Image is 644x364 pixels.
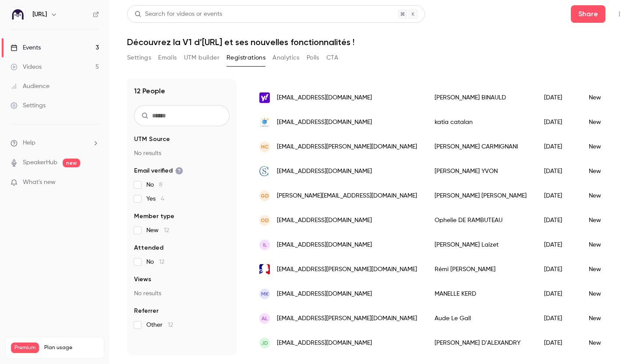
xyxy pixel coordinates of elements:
div: New [580,282,635,306]
div: [PERSON_NAME] CARMIGNANI [426,134,535,159]
span: 12 [164,227,169,233]
span: Other [146,321,173,329]
span: UTM Source [134,135,170,144]
span: Yes [146,194,164,203]
span: No [146,180,163,189]
a: SpeakerHub [23,158,57,167]
div: [DATE] [535,208,580,233]
span: Member type [134,212,174,221]
iframe: Noticeable Trigger [88,179,99,187]
img: collegesevigne.fr [259,166,270,177]
div: [DATE] [535,134,580,159]
div: [PERSON_NAME] [PERSON_NAME] [426,184,535,208]
img: ac-creteil.fr [259,264,270,275]
p: No results [134,289,230,298]
div: Aude Le Gall [426,306,535,331]
button: Share [571,5,605,23]
div: [PERSON_NAME] D'ALEXANDRY [426,331,535,355]
div: New [580,257,635,282]
div: [DATE] [535,257,580,282]
div: [DATE] [535,282,580,306]
h6: [URL] [32,10,47,19]
span: Attended [134,244,163,252]
div: katia catalan [426,110,535,134]
div: New [580,110,635,134]
span: Plan usage [44,344,99,351]
span: 4 [161,196,164,202]
button: UTM builder [184,51,219,65]
span: [EMAIL_ADDRESS][DOMAIN_NAME] [277,118,372,127]
span: Help [23,138,35,148]
button: CTA [326,51,338,65]
span: [EMAIL_ADDRESS][DOMAIN_NAME] [277,93,372,102]
div: [DATE] [535,110,580,134]
span: What's new [23,178,56,187]
span: IL [263,241,267,249]
span: [EMAIL_ADDRESS][PERSON_NAME][DOMAIN_NAME] [277,314,417,323]
span: Email verified [134,166,183,175]
button: Registrations [226,51,265,65]
button: Analytics [272,51,300,65]
li: help-dropdown-opener [11,138,99,148]
span: [PERSON_NAME][EMAIL_ADDRESS][DOMAIN_NAME] [277,191,417,201]
span: Premium [11,343,39,353]
span: HC [261,143,269,151]
div: Audience [11,82,50,91]
button: Emails [158,51,177,65]
span: New [146,226,169,235]
span: No [146,258,164,266]
div: Videos [11,63,42,71]
div: [PERSON_NAME] BINAULD [426,85,535,110]
span: OD [261,216,269,224]
div: New [580,208,635,233]
div: New [580,85,635,110]
div: [DATE] [535,306,580,331]
button: Settings [127,51,151,65]
div: Ophelie DE RAMBUTEAU [426,208,535,233]
img: stemarieduport.fr [259,117,270,127]
span: Views [134,275,151,284]
span: 12 [159,259,164,265]
span: AL [262,315,268,322]
div: [DATE] [535,184,580,208]
div: Rémi [PERSON_NAME] [426,257,535,282]
div: New [580,331,635,355]
div: [DATE] [535,159,580,184]
div: [DATE] [535,85,580,110]
h1: 12 People [134,86,165,96]
img: Ed.ai [11,7,25,21]
div: [DATE] [535,233,580,257]
div: MANELLE KERD [426,282,535,306]
h1: Découvrez la V1 d’[URL] et ses nouvelles fonctionnalités ! [127,37,626,47]
div: [PERSON_NAME] YVON [426,159,535,184]
span: [EMAIL_ADDRESS][DOMAIN_NAME] [277,240,372,250]
div: Events [11,43,41,52]
span: [EMAIL_ADDRESS][PERSON_NAME][DOMAIN_NAME] [277,265,417,274]
div: New [580,306,635,331]
div: New [580,233,635,257]
div: New [580,134,635,159]
div: [PERSON_NAME] Laizet [426,233,535,257]
img: yahoo.fr [259,92,270,103]
button: Polls [307,51,319,65]
span: [EMAIL_ADDRESS][DOMAIN_NAME] [277,339,372,348]
span: Gd [261,192,269,200]
span: MK [261,290,269,298]
div: [DATE] [535,331,580,355]
span: [EMAIL_ADDRESS][DOMAIN_NAME] [277,216,372,225]
span: [EMAIL_ADDRESS][PERSON_NAME][DOMAIN_NAME] [277,142,417,152]
section: facet-groups [134,135,230,329]
div: New [580,184,635,208]
div: Settings [11,101,46,110]
span: 8 [159,182,163,188]
span: [EMAIL_ADDRESS][DOMAIN_NAME] [277,290,372,299]
span: Referrer [134,307,159,315]
span: [EMAIL_ADDRESS][DOMAIN_NAME] [277,167,372,176]
span: 12 [168,322,173,328]
span: new [63,159,80,167]
span: JD [261,339,268,347]
div: New [580,159,635,184]
p: No results [134,149,230,158]
div: Search for videos or events [134,10,222,19]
